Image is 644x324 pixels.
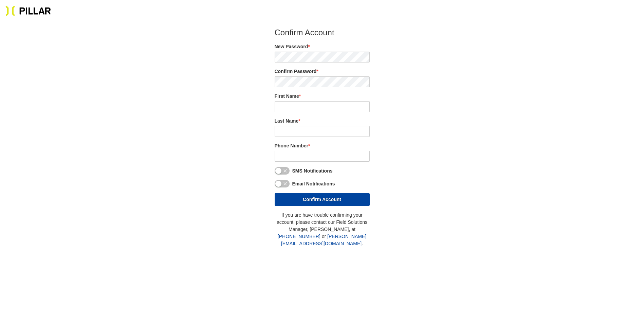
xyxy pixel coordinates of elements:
span: close [283,182,287,186]
img: Pillar Technologies [5,5,51,16]
label: First Name [275,93,370,100]
label: Confirm Password [275,68,370,75]
p: If you are have trouble confirming your account, please contact our Field Solutions Manager, [PER... [275,212,370,247]
a: [PHONE_NUMBER] [278,234,320,239]
h2: Confirm Account [275,28,370,38]
label: Last Name [275,118,370,125]
label: Phone Number [275,142,370,149]
span: close [283,169,287,173]
label: Email Notifications [292,180,335,187]
label: SMS Notifications [292,167,333,175]
button: Confirm Account [275,193,370,206]
label: New Password [275,43,370,50]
